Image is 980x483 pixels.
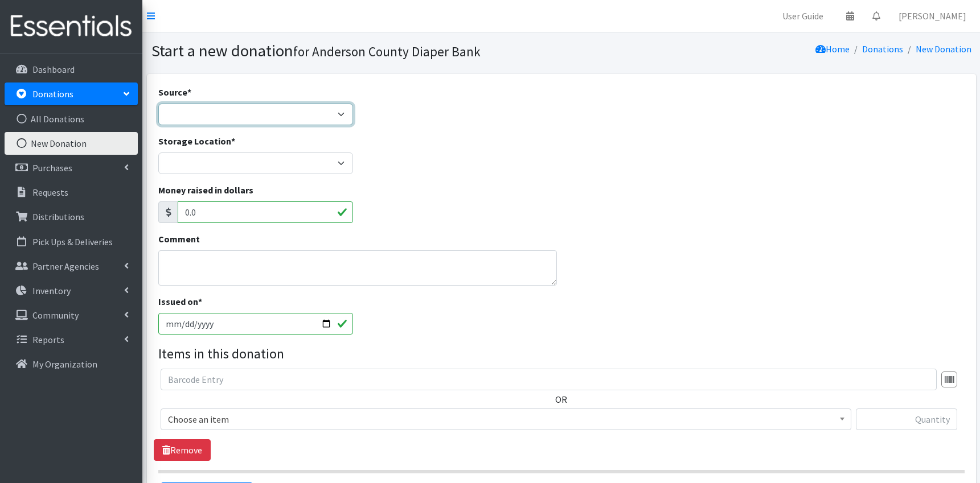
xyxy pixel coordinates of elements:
[5,108,138,130] a: All Donations
[32,88,73,100] p: Donations
[773,5,833,27] a: User Guide
[158,344,965,364] legend: Items in this donation
[5,304,138,327] a: Community
[32,64,75,75] p: Dashboard
[161,369,937,390] input: Barcode Entry
[158,85,191,99] label: Source
[5,230,138,253] a: Pick Ups & Deliveries
[32,334,64,345] p: Reports
[856,408,957,430] input: Quantity
[231,135,235,147] abbr: required
[168,411,844,427] span: Choose an item
[154,439,211,461] a: Remove
[32,187,68,198] p: Requests
[5,279,138,302] a: Inventory
[5,7,138,46] img: HumanEssentials
[5,255,138,278] a: Partner Agencies
[555,393,567,406] label: OR
[5,132,138,155] a: New Donation
[187,86,191,98] abbr: required
[158,295,202,308] label: Issued on
[815,43,850,55] a: Home
[5,181,138,204] a: Requests
[32,236,113,247] p: Pick Ups & Deliveries
[32,285,71,296] p: Inventory
[916,43,971,55] a: New Donation
[862,43,903,55] a: Donations
[32,211,84,222] p: Distributions
[151,41,557,61] h1: Start a new donation
[5,353,138,375] a: My Organization
[5,58,138,81] a: Dashboard
[158,183,253,197] label: Money raised in dollars
[293,43,481,60] small: for Anderson County Diaper Bank
[32,162,72,174] p: Purchases
[889,5,975,27] a: [PERSON_NAME]
[32,309,79,321] p: Community
[5,82,138,105] a: Donations
[5,156,138,179] a: Purchases
[32,261,99,272] p: Partner Agencies
[5,205,138,228] a: Distributions
[198,296,202,307] abbr: required
[161,408,851,430] span: Choose an item
[158,232,200,246] label: Comment
[5,328,138,351] a: Reports
[32,358,97,370] p: My Organization
[158,134,235,148] label: Storage Location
